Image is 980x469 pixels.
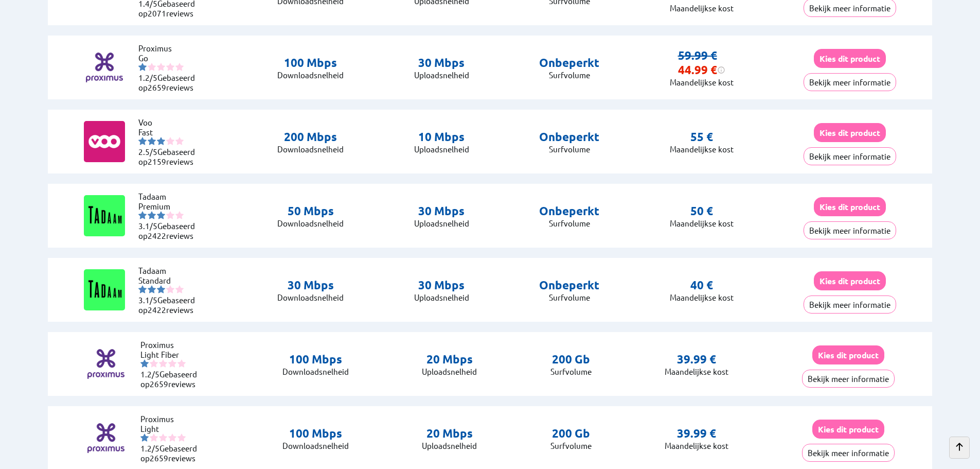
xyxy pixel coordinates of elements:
[140,424,202,433] li: Light
[140,433,149,442] img: starnr1
[157,137,165,145] img: starnr3
[804,147,896,165] button: Bekijk meer informatie
[670,3,734,13] p: Maandelijkse kost
[148,305,166,315] span: 2422
[665,367,728,376] p: Maandelijkse kost
[802,374,895,384] a: Bekijk meer informatie
[84,121,125,162] img: Logo of Voo
[814,202,886,212] a: Kies dit product
[414,56,469,70] p: 30 Mbps
[140,340,202,350] li: Proximus
[140,443,159,453] span: 1.2/5
[539,130,599,144] p: Onbeperkt
[140,414,202,424] li: Proximus
[150,433,158,442] img: starnr2
[678,48,717,62] s: 59.99 €
[140,359,149,368] img: starnr1
[148,285,156,293] img: starnr2
[140,350,202,359] li: Light Fiber
[175,63,184,71] img: starnr5
[282,352,349,367] p: 100 Mbps
[138,295,157,305] span: 3.1/5
[804,300,896,309] a: Bekijk meer informatie
[670,77,734,87] p: Maandelijkse kost
[550,441,592,450] p: Surfvolume
[148,137,156,145] img: starnr2
[138,53,200,63] li: Go
[177,359,186,368] img: starnr5
[277,292,344,302] p: Downloadsnelheid
[175,211,184,219] img: starnr5
[138,221,200,240] li: Gebaseerd op reviews
[804,225,896,235] a: Bekijk meer informatie
[138,192,200,201] li: Tadaam
[539,218,599,228] p: Surfvolume
[422,367,477,376] p: Uploadsnelheid
[812,420,884,439] button: Kies dit product
[282,367,349,376] p: Downloadsnelheid
[678,63,725,77] div: 44.99 €
[804,77,896,87] a: Bekijk meer informatie
[277,56,344,70] p: 100 Mbps
[159,433,167,442] img: starnr3
[166,137,174,145] img: starnr4
[539,70,599,80] p: Surfvolume
[138,147,157,157] span: 2.5/5
[414,144,469,154] p: Uploadsnelheid
[166,63,174,71] img: starnr4
[539,278,599,292] p: Onbeperkt
[148,63,156,71] img: starnr2
[414,278,469,292] p: 30 Mbps
[150,379,168,389] span: 2659
[690,204,713,218] p: 50 €
[84,269,125,310] img: Logo of Tadaam
[157,285,165,293] img: starnr3
[814,271,886,290] button: Kies dit product
[677,352,716,367] p: 39.99 €
[148,82,166,92] span: 2659
[814,123,886,142] button: Kies dit product
[677,426,716,441] p: 39.99 €
[814,49,886,68] button: Kies dit product
[670,144,734,154] p: Maandelijkse kost
[414,70,469,80] p: Uploadsnelheid
[138,275,200,285] li: Standard
[168,433,176,442] img: starnr4
[175,137,184,145] img: starnr5
[159,359,167,368] img: starnr3
[690,278,713,292] p: 40 €
[414,292,469,302] p: Uploadsnelheid
[814,54,886,63] a: Kies dit product
[85,343,127,385] img: Logo of Proximus
[802,370,895,388] button: Bekijk meer informatie
[150,453,168,463] span: 2659
[690,130,713,144] p: 55 €
[550,426,592,441] p: 200 Gb
[814,197,886,216] button: Kies dit product
[84,195,125,236] img: Logo of Tadaam
[670,292,734,302] p: Maandelijkse kost
[539,292,599,302] p: Surfvolume
[157,211,165,219] img: starnr3
[804,3,896,13] a: Bekijk meer informatie
[138,211,147,219] img: starnr1
[148,211,156,219] img: starnr2
[277,278,344,292] p: 30 Mbps
[282,441,349,450] p: Downloadsnelheid
[414,218,469,228] p: Uploadsnelheid
[138,73,200,92] li: Gebaseerd op reviews
[138,73,157,82] span: 1.2/5
[422,426,477,441] p: 20 Mbps
[138,285,147,293] img: starnr1
[717,66,725,74] img: information
[277,204,344,218] p: 50 Mbps
[150,359,158,368] img: starnr2
[140,369,202,389] li: Gebaseerd op reviews
[138,63,147,71] img: starnr1
[148,157,166,166] span: 2159
[166,211,174,219] img: starnr4
[814,276,886,286] a: Kies dit product
[812,424,884,434] a: Kies dit product
[802,444,895,462] button: Bekijk meer informatie
[277,130,344,144] p: 200 Mbps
